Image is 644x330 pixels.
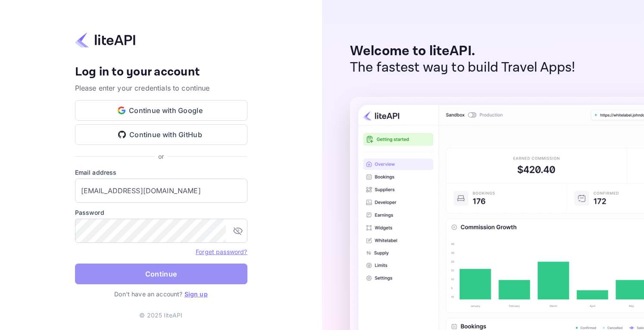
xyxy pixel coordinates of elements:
input: Enter your email address [75,179,247,203]
label: Email address [75,168,247,177]
h4: Log in to your account [75,65,247,80]
p: Welcome to liteAPI. [350,43,575,60]
a: Sign up [184,290,208,298]
button: Continue [75,264,247,284]
img: liteapi [75,31,135,48]
p: © 2025 liteAPI [139,311,182,320]
button: Continue with GitHub [75,124,247,145]
label: Password [75,208,247,217]
p: or [158,152,164,161]
a: Forget password? [196,247,247,256]
button: toggle password visibility [229,222,247,239]
p: Please enter your credentials to continue [75,83,247,93]
p: Don't have an account? [75,289,247,299]
a: Forget password? [196,248,247,255]
button: Continue with Google [75,100,247,121]
p: The fastest way to build Travel Apps! [350,60,575,76]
